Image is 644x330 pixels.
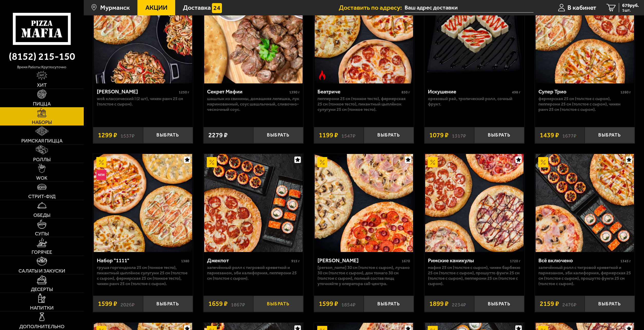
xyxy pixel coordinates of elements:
[622,3,639,8] span: 679 руб.
[428,265,520,286] p: Мафия 25 см (толстое с сыром), Чикен Барбекю 25 см (толстое с сыром), Прошутто Фунги 25 см (толст...
[317,70,327,80] img: Острое блюдо
[207,157,217,167] img: Акционный
[341,300,356,307] s: 1854 ₽
[318,88,400,95] div: Беатриче
[402,259,410,263] span: 1670
[585,127,634,143] button: Выбрать
[428,157,438,167] img: Акционный
[425,154,524,252] img: Римские каникулы
[145,4,167,11] span: Акции
[535,154,635,252] a: АкционныйВсё включено
[97,257,180,264] div: Набор "1111"
[538,257,619,264] div: Всё включено
[536,154,634,252] img: Всё включено
[452,132,466,139] s: 1317 ₽
[315,154,413,252] img: Хет Трик
[33,101,51,106] span: Пицца
[120,300,135,307] s: 2026 ₽
[318,265,410,286] p: [PERSON_NAME] 30 см (толстое с сыром), Лучано 30 см (толстое с сыром), Дон Томаго 30 см (толстое ...
[35,231,49,236] span: Супы
[33,157,51,162] span: Роллы
[120,132,135,139] s: 1537 ₽
[538,96,631,112] p: Фермерская 25 см (толстое с сыром), Пепперони 25 см (толстое с сыром), Чикен Ранч 25 см (толстое ...
[428,257,509,264] div: Римские каникулы
[289,90,300,94] span: 1390 г
[18,268,65,273] span: Салаты и закуски
[207,96,300,112] p: шашлык из свинины, домашняя лепешка, лук маринованный, соус шашлычный, сливочно-чесночный соус.
[512,90,520,94] span: 498 г
[19,324,64,329] span: Дополнительно
[474,296,524,312] button: Выбрать
[30,305,54,310] span: Напитки
[540,132,559,139] span: 1439 ₽
[424,154,524,252] a: АкционныйРимские каникулы
[620,259,631,263] span: 1345 г
[207,265,300,281] p: Запечённый ролл с тигровой креветкой и пармезаном, Эби Калифорния, Пепперони 25 см (толстое с сыр...
[538,88,619,95] div: Супер Трио
[622,8,639,12] span: 1 шт.
[212,3,222,13] img: 15daf4d41897b9f0e9f617042186c801.svg
[183,4,211,11] span: Доставка
[341,132,356,139] s: 1547 ₽
[317,157,327,167] img: Акционный
[98,132,117,139] span: 1299 ₽
[98,300,117,307] span: 1599 ₽
[562,132,576,139] s: 1677 ₽
[314,154,414,252] a: АкционныйХет Трик
[428,88,511,95] div: Искушение
[143,296,193,312] button: Выбрать
[231,300,245,307] s: 1867 ₽
[405,3,533,13] input: Ваш адрес доставки
[31,287,53,292] span: Десерты
[97,265,189,286] p: Груша горгондзола 25 см (тонкое тесто), Пикантный цыплёнок сулугуни 25 см (толстое с сыром), Ферм...
[540,300,559,307] span: 2159 ₽
[97,96,189,107] p: Wok классический L (2 шт), Чикен Ранч 25 см (толстое с сыром).
[37,83,47,88] span: Хит
[429,300,449,307] span: 1899 ₽
[207,88,288,95] div: Секрет Мафии
[620,90,631,94] span: 1260 г
[207,257,290,264] div: Джекпот
[429,132,449,139] span: 1079 ₽
[100,4,130,11] span: Мурманск
[36,176,48,180] span: WOK
[585,296,634,312] button: Выбрать
[291,259,300,263] span: 915 г
[96,170,106,180] img: Новинка
[32,120,52,125] span: Наборы
[253,296,303,312] button: Выбрать
[318,96,410,112] p: Пепперони 25 см (тонкое тесто), Фермерская 25 см (тонкое тесто), Пикантный цыплёнок сулугуни 25 с...
[208,132,228,139] span: 2279 ₽
[32,250,52,255] span: Горячее
[318,257,400,264] div: [PERSON_NAME]
[510,259,520,263] span: 1720 г
[319,300,338,307] span: 1599 ₽
[538,157,548,167] img: Акционный
[339,4,405,11] span: Доставить по адресу:
[143,127,193,143] button: Выбрать
[364,296,414,312] button: Выбрать
[405,3,533,13] span: улица Капитана Пономарёва, 8
[181,259,189,263] span: 1380
[179,90,189,94] span: 1250 г
[97,88,178,95] div: [PERSON_NAME]
[203,154,303,252] a: АкционныйДжекпот
[33,213,50,218] span: Обеды
[567,4,596,11] span: В кабинет
[562,300,576,307] s: 2476 ₽
[538,265,631,286] p: Запечённый ролл с тигровой креветкой и пармезаном, Эби Калифорния, Фермерская 25 см (толстое с сы...
[96,157,106,167] img: Акционный
[204,154,303,252] img: Джекпот
[93,154,193,252] a: АкционныйНовинкаНабор "1111"
[402,90,410,94] span: 850 г
[474,127,524,143] button: Выбрать
[253,127,303,143] button: Выбрать
[208,300,228,307] span: 1659 ₽
[21,138,62,143] span: Римская пицца
[452,300,466,307] s: 2234 ₽
[94,154,192,252] img: Набор "1111"
[319,132,338,139] span: 1199 ₽
[428,96,520,107] p: Ореховый рай, Тропический ролл, Сочный фрукт.
[364,127,414,143] button: Выбрать
[28,194,55,199] span: Стрит-фуд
